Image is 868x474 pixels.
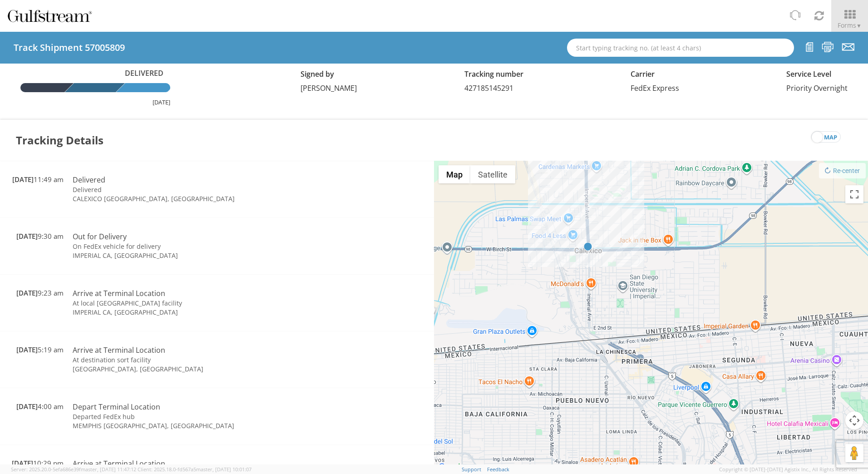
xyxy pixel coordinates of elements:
[301,70,357,79] h5: Signed by
[838,21,862,30] span: Forms
[631,70,679,79] h5: Carrier
[73,345,165,355] span: Arrive at Terminal Location
[16,288,38,297] span: [DATE]
[12,175,34,184] span: [DATE]
[16,345,64,354] span: 5:19 am
[16,402,38,411] span: [DATE]
[138,466,252,473] span: Client: 2025.18.0-fd567a5
[196,466,252,473] span: master, [DATE] 10:01:07
[12,459,33,468] span: [DATE]
[462,466,481,473] a: Support
[68,299,325,308] td: At local [GEOGRAPHIC_DATA] facility
[464,83,513,93] span: 427185145291
[68,308,325,317] td: IMPERIAL CA, [GEOGRAPHIC_DATA]
[436,461,466,473] a: Open this area in Google Maps (opens a new window)
[68,242,325,251] td: On FedEx vehicle for delivery
[68,365,325,374] td: [GEOGRAPHIC_DATA], [GEOGRAPHIC_DATA]
[68,194,325,203] td: CALEXICO [GEOGRAPHIC_DATA], [GEOGRAPHIC_DATA]
[68,185,325,194] td: Delivered
[68,355,325,365] td: At destination sort facility
[719,466,857,473] span: Copyright © [DATE]-[DATE] Agistix Inc., All Rights Reserved
[16,232,38,241] span: [DATE]
[14,43,125,53] h4: Track Shipment 57005809
[120,68,170,79] span: Delivered
[7,8,93,24] img: gulfstream-logo-030f482cb65ec2084a9d.png
[845,411,863,430] button: Map camera controls
[487,466,509,473] a: Feedback
[73,402,160,412] span: Depart Terminal Location
[824,132,837,143] span: map
[856,22,862,30] span: ▼
[567,39,794,57] input: Start typing tracking no. (at least 4 chars)
[12,459,64,468] span: 10:29 pm
[11,466,136,473] span: Server: 2025.20.0-5efa686e39f
[73,232,127,242] span: Out for Delivery
[68,421,325,430] td: MEMPHIS [GEOGRAPHIC_DATA], [GEOGRAPHIC_DATA]
[68,251,325,260] td: IMPERIAL CA, [GEOGRAPHIC_DATA]
[470,165,515,183] button: Show satellite imagery
[786,70,848,79] h5: Service Level
[819,163,866,178] button: Re-center
[16,120,104,161] h3: Tracking Details
[81,466,136,473] span: master, [DATE] 11:47:12
[301,83,357,93] span: [PERSON_NAME]
[436,461,466,473] img: Google
[73,288,165,298] span: Arrive at Terminal Location
[16,232,64,241] span: 9:30 am
[16,345,38,354] span: [DATE]
[631,83,679,93] span: FedEx Express
[16,288,64,297] span: 9:23 am
[73,459,165,469] span: Arrive at Terminal Location
[73,175,105,185] span: Delivered
[12,175,64,184] span: 11:49 am
[845,185,863,203] button: Toggle fullscreen view
[464,70,523,79] h5: Tracking number
[439,165,470,183] button: Show street map
[16,402,64,411] span: 4:00 am
[20,98,170,107] div: [DATE]
[786,83,848,93] span: Priority Overnight
[68,412,325,421] td: Departed FedEx hub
